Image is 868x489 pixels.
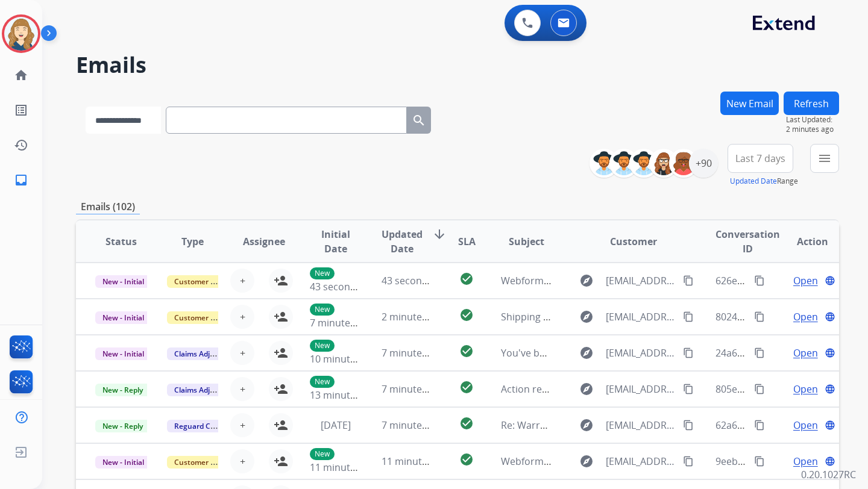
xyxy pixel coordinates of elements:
[310,388,380,402] span: 13 minutes ago
[786,125,839,134] span: 2 minutes ago
[610,234,657,249] span: Customer
[95,275,151,288] span: New - Initial
[310,267,335,279] p: New
[501,455,774,468] span: Webform from [EMAIL_ADDRESS][DOMAIN_NAME] on [DATE]
[825,384,835,394] mat-icon: language
[230,341,254,365] button: +
[95,384,150,396] span: New - Reply
[579,273,594,288] mat-icon: explore
[683,384,694,394] mat-icon: content_copy
[310,227,362,256] span: Initial Date
[459,308,474,322] mat-icon: check_circle
[606,310,676,324] span: [EMAIL_ADDRESS][DOMAIN_NAME]
[14,173,28,187] mat-icon: inbox
[825,347,835,358] mat-icon: language
[579,310,594,324] mat-icon: explore
[230,413,254,437] button: +
[754,384,765,394] mat-icon: content_copy
[501,274,774,287] span: Webform from [EMAIL_ADDRESS][DOMAIN_NAME] on [DATE]
[230,377,254,401] button: +
[606,418,676,432] span: [EMAIL_ADDRESS][DOMAIN_NAME]
[817,151,832,166] mat-icon: menu
[754,347,765,358] mat-icon: content_copy
[793,454,818,469] span: Open
[501,382,757,396] span: Action required: Extend claim approved for replacement
[509,234,544,249] span: Subject
[606,454,676,469] span: [EMAIL_ADDRESS][DOMAIN_NAME]
[683,420,694,431] mat-icon: content_copy
[382,227,423,256] span: Updated Date
[432,227,447,241] mat-icon: arrow_downward
[728,144,793,173] button: Last 7 days
[683,347,694,358] mat-icon: content_copy
[240,273,245,288] span: +
[754,311,765,322] mat-icon: content_copy
[754,420,765,431] mat-icon: content_copy
[105,234,137,249] span: Status
[167,311,245,324] span: Customer Support
[310,280,380,293] span: 43 seconds ago
[683,275,694,286] mat-icon: content_copy
[4,17,38,51] img: avatar
[606,382,676,396] span: [EMAIL_ADDRESS][DOMAIN_NAME]
[240,346,245,360] span: +
[459,344,474,358] mat-icon: check_circle
[240,382,245,396] span: +
[95,456,151,469] span: New - Initial
[76,53,839,77] h2: Emails
[167,384,250,396] span: Claims Adjudication
[95,311,151,324] span: New - Initial
[382,346,446,360] span: 7 minutes ago
[458,234,476,249] span: SLA
[274,310,288,324] mat-icon: person_add
[167,347,250,360] span: Claims Adjudication
[689,149,718,178] div: +90
[230,305,254,329] button: +
[382,455,451,468] span: 11 minutes ago
[459,416,474,431] mat-icon: check_circle
[793,310,818,324] span: Open
[310,304,335,316] p: New
[95,420,150,432] span: New - Reply
[243,234,285,249] span: Assignee
[730,176,777,186] button: Updated Date
[382,310,446,323] span: 2 minutes ago
[14,138,28,152] mat-icon: history
[825,275,835,286] mat-icon: language
[606,346,676,360] span: [EMAIL_ADDRESS][DOMAIN_NAME]
[310,461,380,474] span: 11 minutes ago
[786,115,839,125] span: Last Updated:
[167,275,245,288] span: Customer Support
[382,382,446,396] span: 7 minutes ago
[579,346,594,360] mat-icon: explore
[715,227,780,256] span: Conversation ID
[230,449,254,473] button: +
[230,269,254,293] button: +
[310,376,335,388] p: New
[767,220,839,263] th: Action
[793,273,818,288] span: Open
[382,419,446,432] span: 7 minutes ago
[240,454,245,469] span: +
[382,274,452,287] span: 43 seconds ago
[274,346,288,360] mat-icon: person_add
[310,352,380,366] span: 10 minutes ago
[793,382,818,396] span: Open
[793,346,818,360] span: Open
[720,92,779,115] button: New Email
[501,310,560,323] span: Shipping box
[579,454,594,469] mat-icon: explore
[274,418,288,432] mat-icon: person_add
[683,456,694,467] mat-icon: content_copy
[95,347,151,360] span: New - Initial
[459,380,474,394] mat-icon: check_circle
[459,452,474,467] mat-icon: check_circle
[310,340,335,352] p: New
[784,92,839,115] button: Refresh
[459,272,474,286] mat-icon: check_circle
[76,199,140,214] p: Emails (102)
[167,456,245,469] span: Customer Support
[274,454,288,469] mat-icon: person_add
[14,103,28,117] mat-icon: list_alt
[240,310,245,324] span: +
